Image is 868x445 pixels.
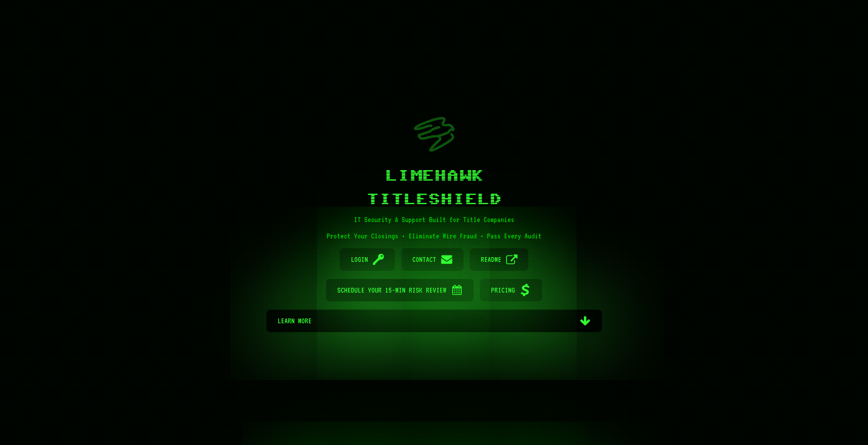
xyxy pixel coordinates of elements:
span: Pricing [491,279,515,301]
h1: Limehawk [266,168,602,184]
p: TitleShield [266,192,602,207]
a: Pricing [480,279,542,301]
span: README [481,248,501,271]
a: Learn more [266,310,602,332]
a: Contact [401,248,464,271]
span: Schedule Your 15-Min Risk Review [337,279,446,301]
h1: IT Security & Support Built for Title Companies [266,216,602,224]
span: Learn more [278,310,575,332]
h1: Protect Your Closings • Eliminate Wire Fraud • Pass Every Audit [266,232,602,240]
a: Login [340,248,395,271]
span: Contact [412,248,436,271]
a: Schedule Your 15-Min Risk Review [326,279,474,301]
span: Login [351,248,368,271]
a: README [470,248,529,271]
